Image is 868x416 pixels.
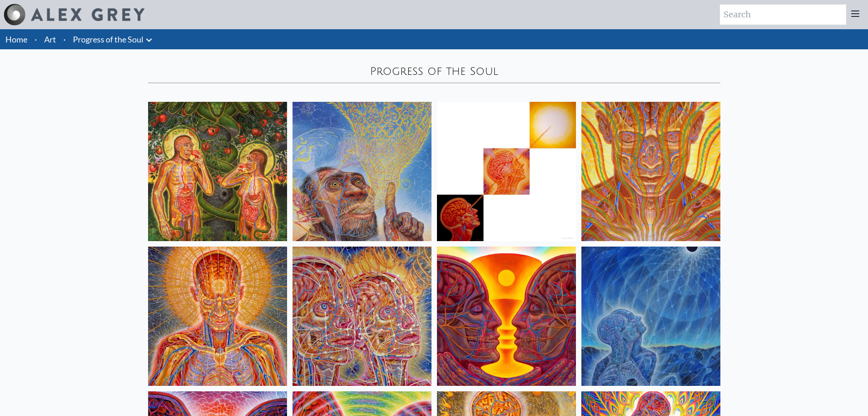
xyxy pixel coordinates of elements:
[60,29,69,49] li: ·
[148,64,720,79] div: Progress of the Soul
[44,33,56,46] a: Art
[31,29,41,49] li: ·
[5,34,27,44] a: Home
[73,33,144,46] a: Progress of the Soul
[720,5,846,25] input: Search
